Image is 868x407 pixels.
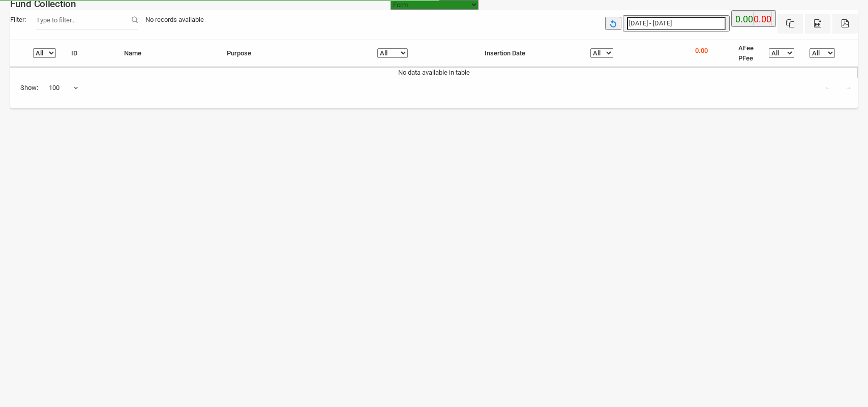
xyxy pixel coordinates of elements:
[116,40,219,67] th: Name
[10,67,858,78] td: No data available in table
[36,10,138,29] input: Filter:
[20,83,38,93] span: Show:
[738,43,754,53] li: AFee
[777,14,803,34] button: Excel
[695,46,708,56] p: 0.00
[818,78,837,98] a: ←
[48,78,79,98] span: 100
[64,40,116,67] th: ID
[49,83,78,93] span: 100
[754,12,771,26] label: 0.00
[805,14,830,34] button: CSV
[138,10,212,29] div: No records available
[832,14,858,34] button: Pdf
[738,53,754,64] li: PFee
[735,12,753,26] label: 0.00
[477,40,583,67] th: Insertion Date
[839,78,858,98] a: →
[219,40,370,67] th: Purpose
[731,10,776,27] button: 0.00 0.00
